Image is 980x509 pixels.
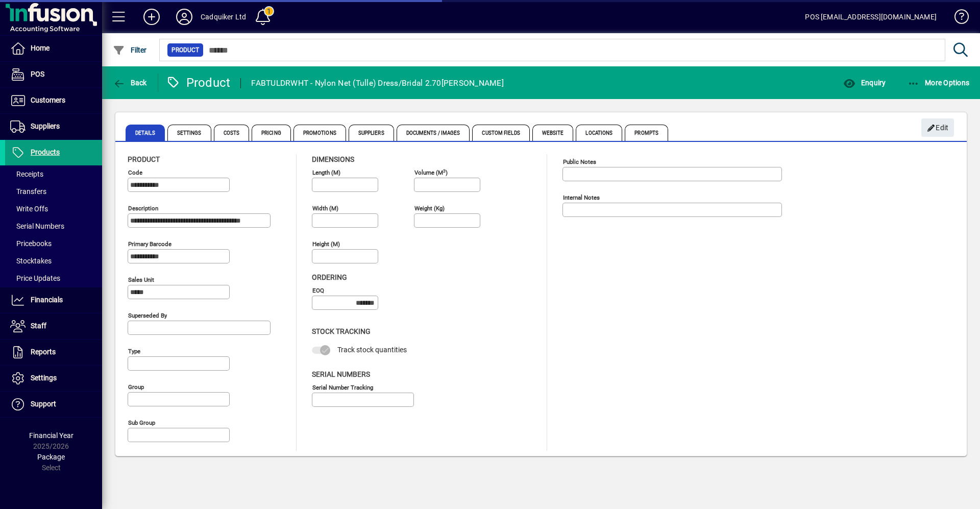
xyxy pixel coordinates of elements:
[128,348,140,355] mat-label: Type
[443,168,446,173] sup: 3
[5,235,102,252] a: Pricebooks
[625,125,668,141] span: Prompts
[10,257,52,265] span: Stocktakes
[312,383,373,391] mat-label: Serial Number tracking
[113,46,147,54] span: Filter
[29,431,73,440] span: Financial Year
[102,74,158,92] app-page-header-button: Back
[908,79,970,87] span: More Options
[5,200,102,217] a: Write Offs
[31,296,63,304] span: Financials
[927,119,949,136] span: Edit
[110,74,150,92] button: Back
[31,122,60,130] span: Suppliers
[171,45,199,55] span: Product
[312,169,340,176] mat-label: Length (m)
[251,75,504,91] div: FABTULDRWHT - Nylon Net (Tulle) Dress/Bridal 2.70[PERSON_NAME]
[128,276,154,283] mat-label: Sales unit
[128,205,158,212] mat-label: Description
[128,419,155,426] mat-label: Sub group
[128,383,144,391] mat-label: Group
[31,70,44,78] span: POS
[10,187,46,196] span: Transfers
[110,41,150,59] button: Filter
[128,155,160,163] span: Product
[805,9,937,25] div: POS [EMAIL_ADDRESS][DOMAIN_NAME]
[10,170,43,178] span: Receipts
[921,118,954,137] button: Edit
[214,125,250,141] span: Costs
[5,114,102,139] a: Suppliers
[414,169,448,176] mat-label: Volume (m )
[10,222,64,230] span: Serial Numbers
[5,88,102,113] a: Customers
[5,217,102,235] a: Serial Numbers
[37,453,65,461] span: Package
[5,287,102,313] a: Financials
[843,79,886,87] span: Enquiry
[5,183,102,200] a: Transfers
[576,125,622,141] span: Locations
[5,340,102,365] a: Reports
[563,194,600,201] mat-label: Internal Notes
[166,75,231,91] div: Product
[349,125,394,141] span: Suppliers
[414,205,445,212] mat-label: Weight (Kg)
[841,74,888,92] button: Enquiry
[5,165,102,183] a: Receipts
[5,270,102,287] a: Price Updates
[563,158,596,165] mat-label: Public Notes
[10,205,48,213] span: Write Offs
[126,125,165,141] span: Details
[128,240,171,248] mat-label: Primary barcode
[252,125,291,141] span: Pricing
[5,252,102,270] a: Stocktakes
[532,125,574,141] span: Website
[337,346,407,354] span: Track stock quantities
[472,125,529,141] span: Custom Fields
[167,125,211,141] span: Settings
[135,8,168,26] button: Add
[397,125,470,141] span: Documents / Images
[113,79,147,87] span: Back
[947,2,967,35] a: Knowledge Base
[5,392,102,417] a: Support
[312,205,338,212] mat-label: Width (m)
[312,155,354,163] span: Dimensions
[5,313,102,339] a: Staff
[905,74,972,92] button: More Options
[312,287,324,294] mat-label: EOQ
[10,274,60,282] span: Price Updates
[312,240,340,248] mat-label: Height (m)
[128,169,142,176] mat-label: Code
[10,239,52,248] span: Pricebooks
[312,273,347,281] span: Ordering
[293,125,346,141] span: Promotions
[312,370,370,378] span: Serial Numbers
[5,36,102,61] a: Home
[31,148,60,156] span: Products
[31,96,65,104] span: Customers
[31,400,56,408] span: Support
[5,366,102,391] a: Settings
[31,374,57,382] span: Settings
[31,348,56,356] span: Reports
[128,312,167,319] mat-label: Superseded by
[201,9,246,25] div: Cadquiker Ltd
[31,322,46,330] span: Staff
[5,62,102,87] a: POS
[168,8,201,26] button: Profile
[312,327,371,335] span: Stock Tracking
[31,44,50,52] span: Home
